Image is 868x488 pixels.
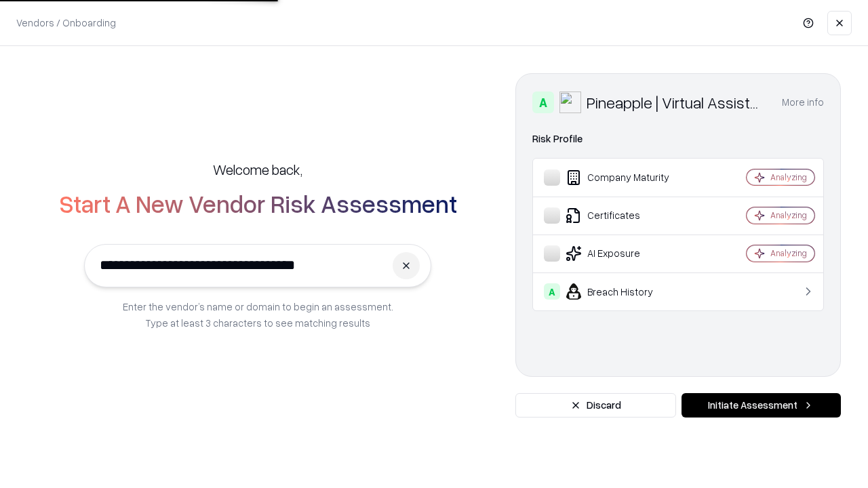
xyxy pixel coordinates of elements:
[587,91,766,113] div: Pineapple | Virtual Assistant Agency
[532,131,824,147] div: Risk Profile
[770,209,807,221] div: Analyzing
[59,190,457,217] h2: Start A New Vendor Risk Assessment
[782,90,824,115] button: More info
[682,393,841,418] button: Initiate Assessment
[515,393,676,418] button: Discard
[544,169,706,186] div: Company Maturity
[770,247,807,259] div: Analyzing
[532,91,554,113] div: A
[213,160,302,179] h5: Welcome back,
[16,16,116,30] p: Vendors / Onboarding
[123,298,393,331] p: Enter the vendor’s name or domain to begin an assessment. Type at least 3 characters to see match...
[770,171,807,183] div: Analyzing
[544,283,560,300] div: A
[559,91,581,113] img: Pineapple | Virtual Assistant Agency
[544,245,706,262] div: AI Exposure
[544,283,706,300] div: Breach History
[544,207,706,224] div: Certificates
